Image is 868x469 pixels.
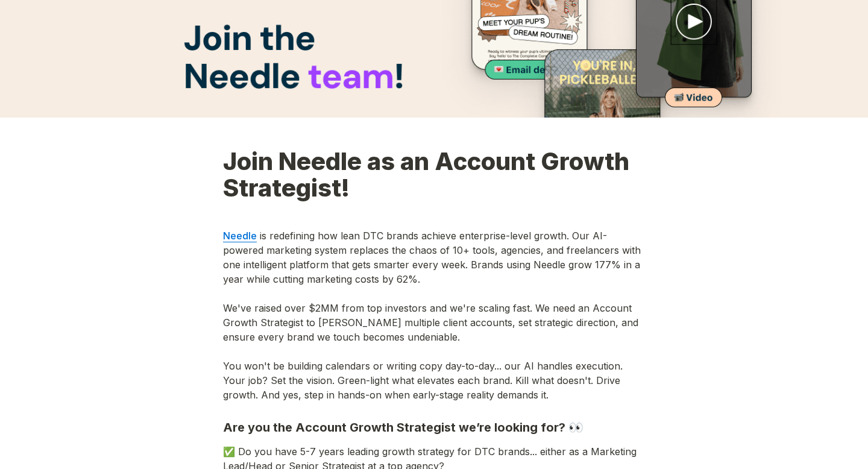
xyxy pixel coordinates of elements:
[223,359,645,402] p: You won't be building calendars or writing copy day-to-day... our AI handles execution. Your job?...
[223,148,645,225] h1: Join Needle as an Account Growth Strategist!
[223,230,257,242] a: Needle
[223,301,645,344] p: We've raised over $2MM from top investors and we're scaling fast. We need an Account Growth Strat...
[223,420,583,435] span: Are you the Account Growth Strategist we’re looking for? 👀
[223,228,645,286] p: is redefining how lean DTC brands achieve enterprise-level growth. Our AI-powered marketing syste...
